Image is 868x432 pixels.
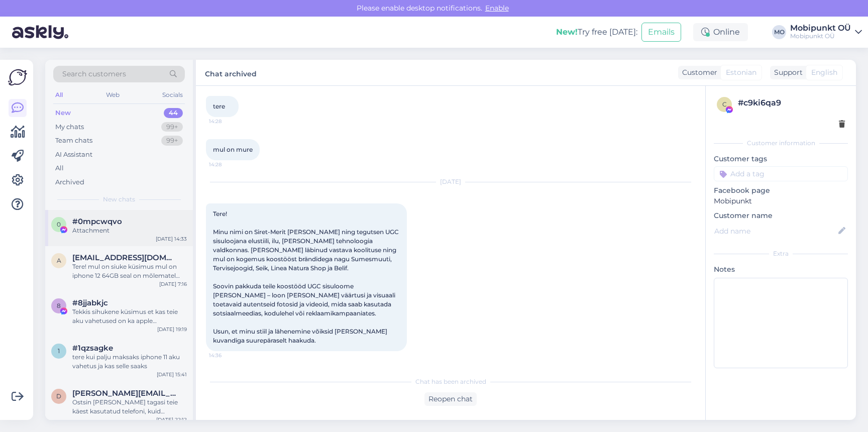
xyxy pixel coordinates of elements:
p: Customer name [714,210,848,221]
span: tere [213,102,225,110]
span: d [56,392,61,400]
div: MO [772,25,786,39]
div: Mobipunkt OÜ [790,24,851,32]
div: 44 [164,108,183,118]
span: 14:28 [209,118,247,125]
div: Tekkis sihukene küsimus et kas teie aku vahetused on ka apple tahvelarvutitele võimalik ning kas ... [72,307,187,326]
span: anastasiatseblakova3@gmail.com [72,253,177,262]
span: 14:36 [209,352,247,359]
span: Tere! Minu nimi on Siret-Merit [PERSON_NAME] ning tegutsen UGC sisuloojana elustiili, ilu, [PERSO... [213,210,400,344]
span: New chats [103,195,135,204]
div: [DATE] [206,177,695,186]
img: Askly Logo [8,68,27,87]
span: #1qzsagke [72,344,113,353]
label: Chat archived [205,66,257,79]
div: 99+ [161,136,183,146]
span: mul on mure [213,146,253,153]
b: New! [556,27,578,37]
div: [DATE] 19:19 [157,326,187,333]
div: Attachment [72,226,187,235]
div: Archived [55,177,84,187]
span: English [811,67,837,78]
a: Mobipunkt OÜMobipunkt OÜ [790,24,862,40]
div: Socials [160,88,185,101]
span: 0 [57,221,61,228]
span: a [57,257,61,264]
div: [DATE] 22:12 [156,416,187,423]
div: AI Assistant [55,150,92,160]
div: Reopen chat [424,392,477,406]
span: Enable [482,4,512,13]
span: 8 [57,302,61,309]
input: Add name [714,226,836,237]
div: Online [693,23,748,41]
div: Customer [678,67,717,78]
div: Try free [DATE]: [556,26,637,38]
p: Facebook page [714,185,848,196]
span: #8jjabkjc [72,298,108,307]
div: All [53,88,65,101]
span: Chat has been archived [415,377,486,386]
div: [DATE] 7:16 [159,280,187,288]
span: c [722,100,727,108]
p: Notes [714,264,848,275]
div: All [55,163,64,173]
span: Search customers [62,69,126,79]
span: #0mpcwqvo [72,217,122,226]
div: tere kui palju maksaks iphone 11 aku vahetus ja kas selle saaks [72,353,187,371]
p: Mobipunkt [714,196,848,206]
div: [DATE] 14:33 [156,235,187,243]
div: Team chats [55,136,92,146]
div: New [55,108,71,118]
button: Emails [641,23,681,42]
div: Extra [714,249,848,258]
div: 99+ [161,122,183,132]
span: Estonian [726,67,756,78]
p: Customer tags [714,154,848,164]
div: Mobipunkt OÜ [790,32,851,40]
input: Add a tag [714,166,848,181]
div: Web [104,88,122,101]
span: 14:28 [209,161,247,168]
div: Support [770,67,803,78]
div: [DATE] 15:41 [157,371,187,378]
div: Customer information [714,139,848,148]
div: Ostsin [PERSON_NAME] tagasi teie käest kasutatud telefoni, kuid [PERSON_NAME] märganud, et see on... [72,398,187,416]
span: diana.saaliste@icloud.com [72,389,177,398]
div: # c9ki6qa9 [738,97,845,109]
div: Tere! mul on siuke küsimus mul on iphone 12 64GB seal on mõlematel pooltel katki ekraan noh kriim... [72,262,187,280]
span: 1 [58,347,60,355]
div: My chats [55,122,84,132]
